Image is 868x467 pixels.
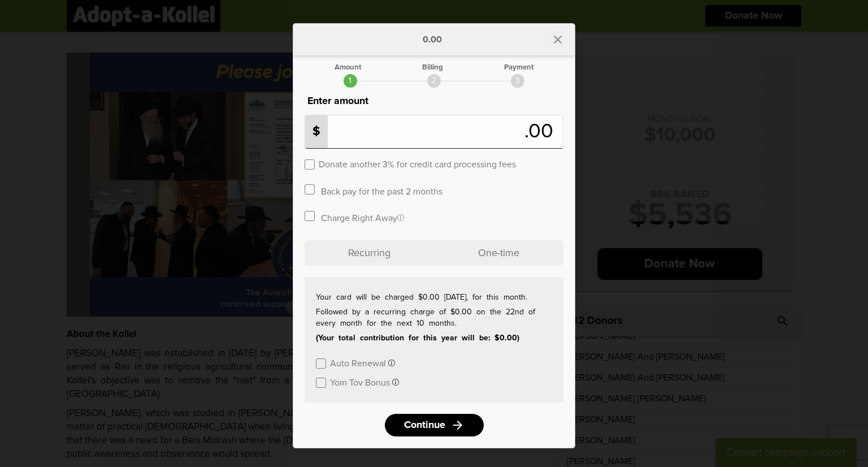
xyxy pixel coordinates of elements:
i: close [551,33,565,46]
label: Charge Right Away [321,212,404,223]
span: .00 [524,122,559,142]
div: Amount [335,64,361,71]
div: Billing [422,64,443,71]
div: 2 [427,74,441,88]
div: Payment [504,64,533,71]
div: 1 [344,74,357,88]
p: Recurring [305,240,434,266]
p: Your card will be charged $0.00 [DATE], for this month. [316,292,552,303]
button: Auto Renewal [330,357,395,368]
p: $ [305,115,328,148]
p: One-time [434,240,563,266]
label: Yom Tov Bonus [330,377,390,387]
p: Followed by a recurring charge of $0.00 on the 22nd of every month for the next 10 months. [316,306,552,329]
p: (Your total contribution for this year will be: $0.00) [316,332,552,344]
label: Donate another 3% for credit card processing fees [319,158,516,169]
button: Yom Tov Bonus [330,377,399,387]
label: Back pay for the past 2 months [321,185,442,196]
a: Continuearrow_forward [385,414,484,436]
p: Enter amount [305,93,563,109]
span: Continue [404,420,445,430]
div: 3 [511,74,524,88]
p: 0.00 [423,35,442,44]
i: arrow_forward [451,418,465,432]
label: Auto Renewal [330,357,386,368]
